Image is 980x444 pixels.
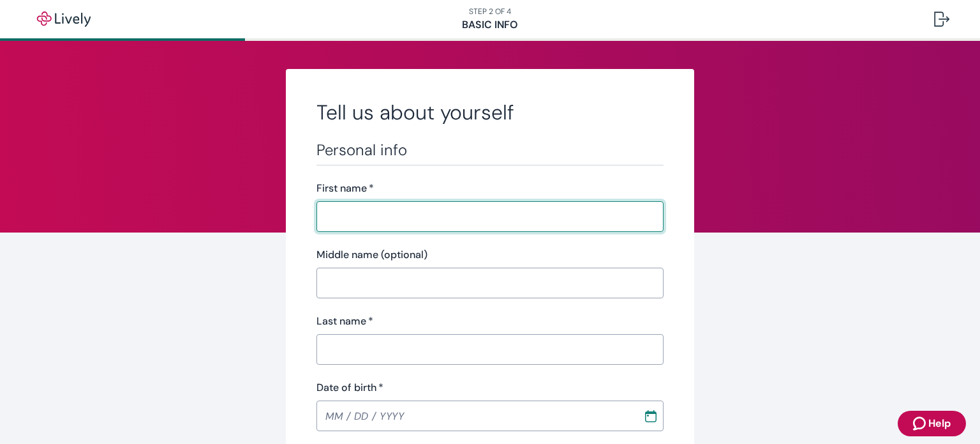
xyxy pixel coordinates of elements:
label: Last name [316,314,373,329]
label: First name [316,181,374,196]
span: Help [928,416,951,431]
h3: Personal info [316,141,664,160]
button: Log out [924,4,960,34]
button: Choose date [639,404,662,427]
svg: Zendesk support icon [913,416,928,431]
img: Lively [28,11,100,27]
button: Zendesk support iconHelp [898,411,966,436]
input: MM / DD / YYYY [316,403,634,429]
h2: Tell us about yourself [316,100,664,125]
label: Middle name (optional) [316,247,427,263]
label: Date of birth [316,380,383,395]
svg: Calendar [644,410,657,422]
